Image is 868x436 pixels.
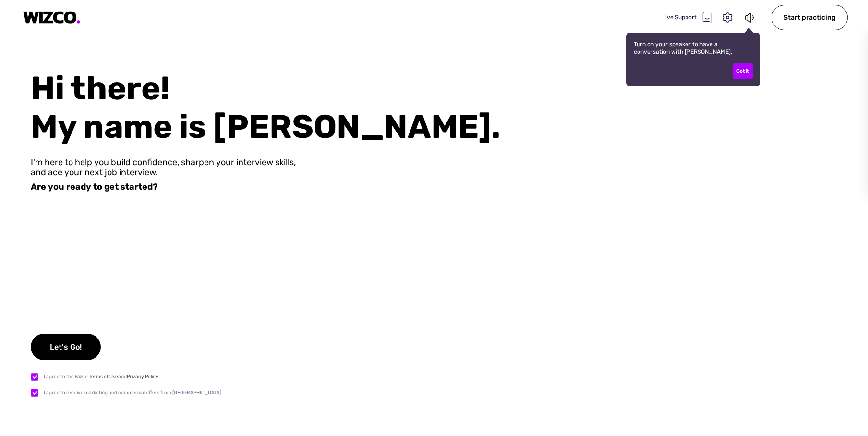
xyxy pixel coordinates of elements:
div: Let's Go! [31,334,101,360]
div: Hi there! My name is [PERSON_NAME]. [31,69,868,146]
div: I agree to the Wizco and [44,373,158,381]
div: Live Support [662,12,712,23]
div: Are you ready to get started? [31,182,158,192]
div: Turn on your speaker to have a conversation with [PERSON_NAME]. [626,33,760,86]
div: Got it [733,63,753,79]
div: I agree to receive marketing and commercial offers from [GEOGRAPHIC_DATA] [44,389,221,397]
a: Terms of Use [89,374,118,380]
div: Start practicing [772,5,848,30]
div: I'm here to help you build confidence, sharpen your interview skills, and ace your next job inter... [31,157,296,178]
a: Privacy Policy [127,374,158,380]
img: logo [23,11,81,24]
